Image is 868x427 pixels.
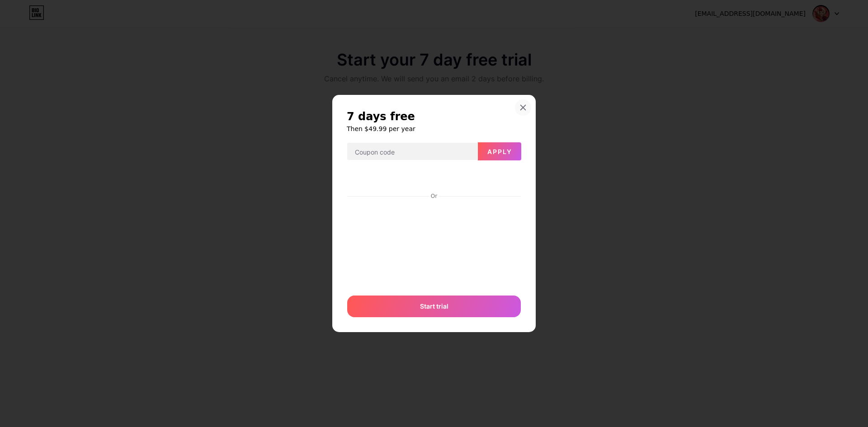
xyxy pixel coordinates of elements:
input: Coupon code [347,143,477,161]
span: Start trial [420,301,448,311]
button: Apply [478,142,521,160]
span: 7 days free [347,109,415,124]
iframe: Güvenli ödeme düğmesi çerçevesi [347,168,521,190]
iframe: Güvenli ödeme giriş çerçevesi [345,201,523,286]
span: Apply [487,148,512,155]
h6: Then $49.99 per year [347,124,521,133]
div: Or [429,192,439,200]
